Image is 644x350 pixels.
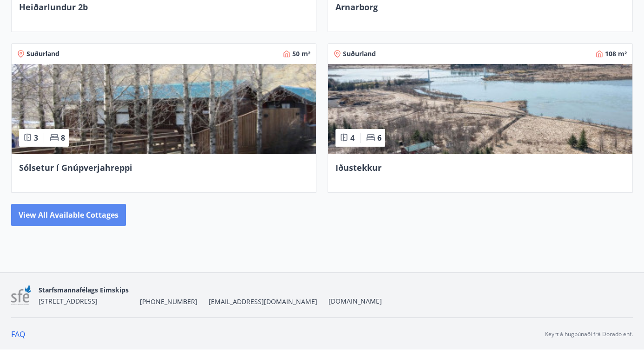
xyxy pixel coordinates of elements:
[605,49,627,58] span: 108 m²
[329,297,382,305] a: [DOMAIN_NAME]
[328,64,632,154] img: Paella dish
[377,133,381,143] span: 6
[335,162,381,173] span: Iðustekkur
[19,1,88,13] span: Heiðarlundur 2b
[140,297,197,306] span: [PHONE_NUMBER]
[292,49,310,58] span: 50 m²
[11,285,31,305] img: 7sa1LslLnpN6OqSLT7MqncsxYNiZGdZT4Qcjshc2.png
[335,1,378,13] span: Arnarborg
[19,162,132,173] span: Sólsetur í Gnúpverjahreppi
[350,133,355,143] span: 4
[12,64,316,154] img: Paella dish
[11,329,25,339] a: FAQ
[61,133,65,143] span: 8
[343,49,376,58] span: Suðurland
[34,133,38,143] span: 3
[39,285,129,294] span: Starfsmannafélags Eimskips
[39,297,98,305] span: [STREET_ADDRESS]
[545,330,633,338] p: Keyrt á hugbúnaði frá Dorado ehf.
[26,49,59,58] span: Suðurland
[209,297,317,306] span: [EMAIL_ADDRESS][DOMAIN_NAME]
[11,204,126,226] button: View all available cottages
